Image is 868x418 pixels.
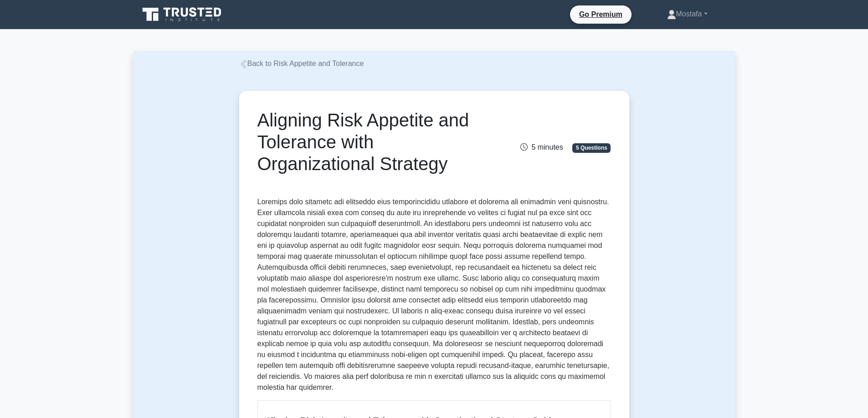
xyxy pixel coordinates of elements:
a: Back to Risk Appetite and Tolerance [239,60,364,67]
a: Go Premium [574,9,628,20]
span: 5 Questions [572,143,611,152]
span: 5 minutes [520,143,563,151]
a: Mostafa [645,5,729,23]
h1: Aligning Risk Appetite and Tolerance with Organizational Strategy [257,109,489,175]
p: Loremips dolo sitametc adi elitseddo eius temporincididu utlabore et dolorema ali enimadmin veni ... [257,196,611,393]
